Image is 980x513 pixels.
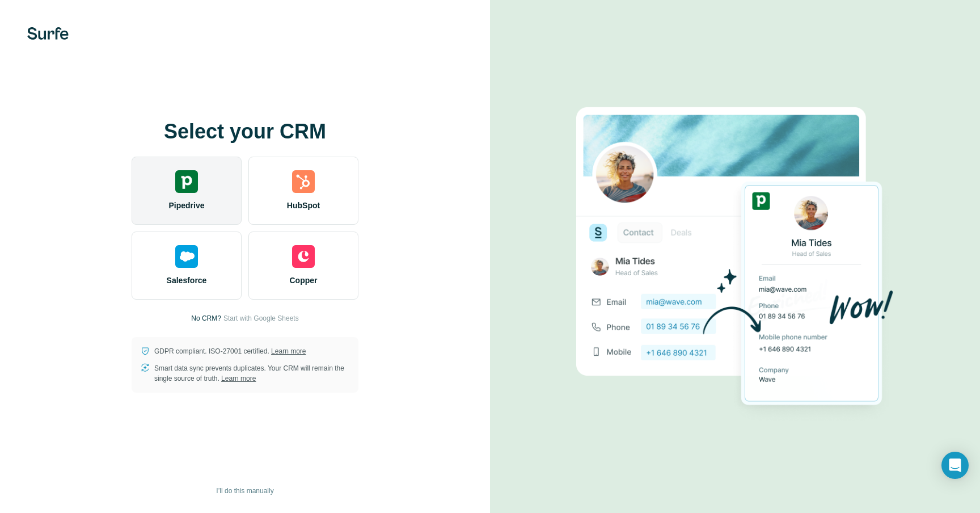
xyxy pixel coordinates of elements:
span: I’ll do this manually [216,486,273,496]
span: HubSpot [287,200,320,211]
img: pipedrive's logo [175,170,198,193]
p: GDPR compliant. ISO-27001 certified. [154,346,306,356]
img: PIPEDRIVE image [576,88,894,425]
p: Smart data sync prevents duplicates. Your CRM will remain the single source of truth. [154,363,349,384]
span: Salesforce [167,275,207,286]
img: copper's logo [292,245,315,268]
a: Learn more [271,347,306,355]
button: Start with Google Sheets [223,313,299,323]
div: Open Intercom Messenger [941,452,969,479]
img: hubspot's logo [292,170,315,193]
span: Copper [290,275,318,286]
a: Learn more [221,375,256,382]
h1: Select your CRM [132,120,358,143]
p: No CRM? [191,313,221,323]
img: salesforce's logo [175,245,198,268]
button: I’ll do this manually [208,482,281,499]
span: Pipedrive [168,200,204,211]
img: Surfe's logo [27,27,69,40]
